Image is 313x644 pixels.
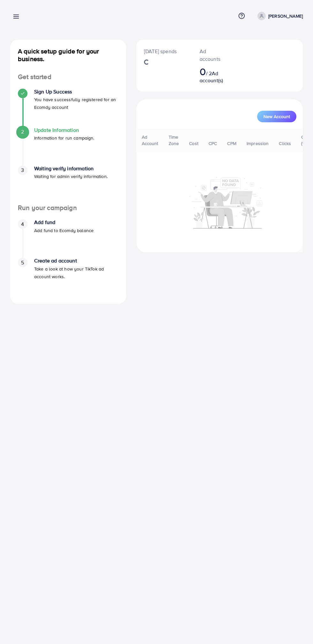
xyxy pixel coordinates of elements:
h4: Sign Up Success [34,89,118,95]
li: Sign Up Success [10,89,126,127]
h4: A quick setup guide for your business. [10,47,126,63]
p: Take a look at how your TikTok ad account works. [34,265,118,280]
h2: / 2 [200,65,226,84]
p: [PERSON_NAME] [268,12,303,20]
li: Add fund [10,219,126,258]
p: Waiting for admin verify information. [34,173,108,180]
h4: Add fund [34,219,94,225]
li: Create ad account [10,258,126,296]
span: 5 [21,259,24,266]
h4: Create ad account [34,258,118,264]
h4: Update Information [34,127,95,133]
span: 4 [21,221,24,228]
p: Information for run campaign. [34,134,95,142]
span: Ad account(s) [200,70,223,84]
a: [PERSON_NAME] [255,12,303,20]
li: Update Information [10,127,126,165]
span: 2 [21,128,24,135]
p: You have successfully registered for an Ecomdy account [34,96,118,111]
p: [DATE] spends [144,47,184,55]
p: Ad accounts [200,47,226,63]
h4: Waiting verify information [34,165,108,172]
li: Waiting verify information [10,165,126,204]
button: New Account [257,111,296,122]
p: Add fund to Ecomdy balance [34,227,94,234]
span: New Account [263,114,290,119]
h4: Get started [10,73,126,81]
h4: Run your campaign [10,204,126,212]
span: 3 [21,166,24,174]
span: 0 [200,64,206,79]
